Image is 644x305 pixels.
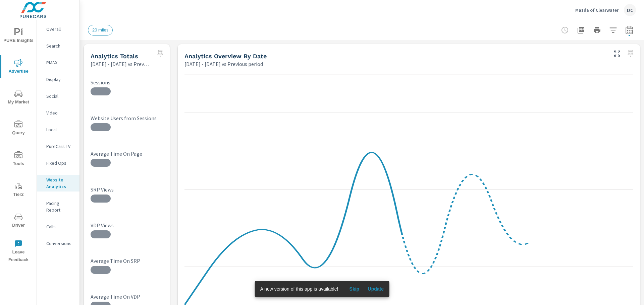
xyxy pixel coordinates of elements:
[37,108,79,118] div: Video
[37,41,79,51] div: Search
[184,53,267,60] h5: Analytics Overview By Date
[184,60,263,68] p: [DATE] - [DATE] vs Previous period
[46,76,74,83] p: Display
[46,223,74,230] p: Calls
[46,126,74,133] p: Local
[46,240,74,247] p: Conversions
[37,74,79,84] div: Display
[624,4,636,16] div: DC
[37,141,79,151] div: PureCars TV
[46,200,74,213] p: Pacing Report
[2,28,35,45] span: PURE Insights
[2,182,35,199] span: Tier2
[606,23,620,37] button: Apply Filters
[46,176,74,190] p: Website Analytics
[91,222,179,228] p: VDP Views
[625,48,636,59] span: Select a preset date range to save this widget
[574,23,588,37] button: "Export Report to PDF"
[91,79,179,86] p: Sessions
[46,109,74,116] p: Video
[346,286,362,292] span: Skip
[343,284,365,294] button: Skip
[46,160,74,166] p: Fixed Ops
[37,24,79,34] div: Overall
[91,53,138,60] h5: Analytics Totals
[260,286,338,292] span: A new version of this app is available!
[2,121,35,137] span: Query
[46,93,74,99] p: Social
[91,257,179,264] p: Average Time On SRP
[2,59,35,75] span: Advertise
[0,20,37,266] div: nav menu
[46,26,74,32] p: Overall
[2,240,35,264] span: Leave Feedback
[46,143,74,150] p: PureCars TV
[37,91,79,101] div: Social
[2,90,35,106] span: My Market
[2,213,35,229] span: Driver
[37,238,79,248] div: Conversions
[46,59,74,66] p: PMAX
[37,222,79,232] div: Calls
[91,293,179,300] p: Average Time On VDP
[91,60,150,68] p: [DATE] - [DATE] vs Previous period
[2,151,35,168] span: Tools
[37,158,79,168] div: Fixed Ops
[37,58,79,68] div: PMAX
[623,23,636,37] button: Select Date Range
[575,7,619,13] p: Mazda of Clearwater
[612,48,623,59] button: Make Fullscreen
[37,125,79,135] div: Local
[155,48,166,59] span: Select a preset date range to save this widget
[37,175,79,192] div: Website Analytics
[88,27,112,32] span: 20 miles
[368,286,384,292] span: Update
[91,186,179,193] p: SRP Views
[91,115,179,122] p: Website Users from Sessions
[46,43,74,49] p: Search
[37,198,79,215] div: Pacing Report
[590,23,604,37] button: Print Report
[91,150,179,157] p: Average Time On Page
[365,284,386,294] button: Update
